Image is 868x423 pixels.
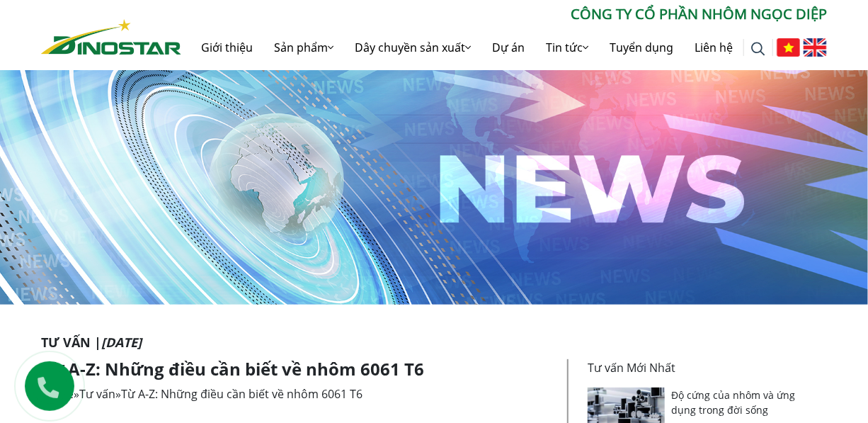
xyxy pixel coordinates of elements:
[804,38,827,57] img: English
[79,386,115,402] a: Tư vấn
[181,4,827,25] p: CÔNG TY CỔ PHẦN NHÔM NGỌC DIỆP
[684,25,743,70] a: Liên hệ
[751,42,765,56] img: search
[41,333,827,352] p: Tư vấn |
[344,25,481,70] a: Dây chuyền sản xuất
[588,359,818,376] p: Tư vấn Mới Nhất
[672,388,796,417] a: Độ cứng của nhôm và ứng dụng trong đời sống
[190,25,263,70] a: Giới thiệu
[41,359,556,380] h1: Từ A-Z: Những điều cần biết về nhôm 6061 T6
[535,25,599,70] a: Tin tức
[777,38,800,57] img: Tiếng Việt
[101,334,142,351] i: [DATE]
[263,25,344,70] a: Sản phẩm
[41,19,181,55] img: Nhôm Dinostar
[481,25,535,70] a: Dự án
[599,25,684,70] a: Tuyển dụng
[41,386,362,402] span: » »
[121,386,362,402] span: Từ A-Z: Những điều cần biết về nhôm 6061 T6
